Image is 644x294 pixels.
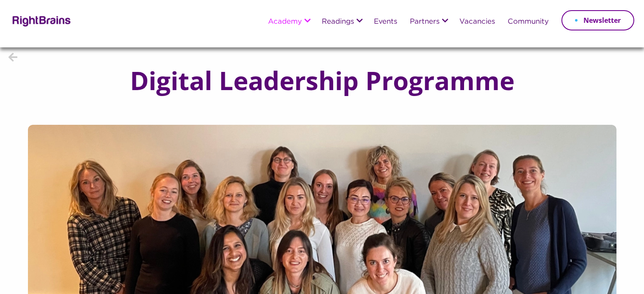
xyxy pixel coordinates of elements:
[322,18,354,26] a: Readings
[374,18,397,26] a: Events
[410,18,439,26] a: Partners
[459,18,495,26] a: Vacancies
[113,66,531,94] h1: Digital Leadership Programme
[268,18,302,26] a: Academy
[561,10,634,30] a: Newsletter
[508,18,549,26] a: Community
[10,14,71,27] img: Rightbrains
